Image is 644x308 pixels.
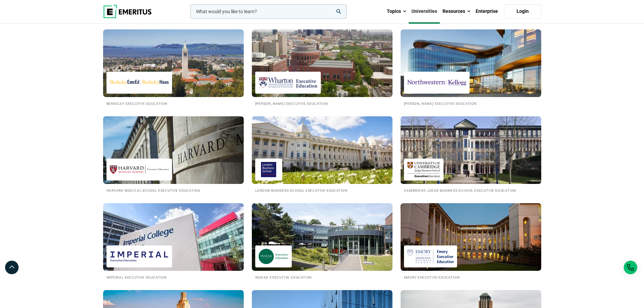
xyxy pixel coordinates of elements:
[110,162,169,177] img: Harvard Medical School Executive Education
[190,4,347,19] input: woocommerce-product-search-field-0
[404,100,538,106] h2: [PERSON_NAME] Executive Education
[255,100,389,106] h2: [PERSON_NAME] Executive Education
[106,100,240,106] h2: Berkeley Executive Education
[106,187,240,193] h2: Harvard Medical School Executive Education
[103,203,244,271] img: Universities We Work With
[504,4,541,19] a: Login
[103,29,244,97] img: Universities We Work With
[252,116,392,184] img: Universities We Work With
[401,116,541,193] a: Universities We Work With Cambridge Judge Business School Executive Education Cambridge Judge Bus...
[255,274,389,280] h2: INSEAD Executive Education
[106,274,240,280] h2: Imperial Executive Education
[110,249,169,264] img: Imperial Executive Education
[252,203,392,280] a: Universities We Work With INSEAD Executive Education INSEAD Executive Education
[407,162,440,177] img: Cambridge Judge Business School Executive Education
[103,203,244,280] a: Universities We Work With Imperial Executive Education Imperial Executive Education
[404,274,538,280] h2: Emory Executive Education
[401,203,541,271] img: Universities We Work With
[259,162,279,177] img: London Business School Executive Education
[252,203,392,271] img: Universities We Work With
[252,29,392,106] a: Universities We Work With Wharton Executive Education [PERSON_NAME] Executive Education
[404,187,538,193] h2: Cambridge Judge Business School Executive Education
[401,29,541,97] img: Universities We Work With
[401,29,541,106] a: Universities We Work With Kellogg Executive Education [PERSON_NAME] Executive Education
[259,249,288,264] img: INSEAD Executive Education
[259,75,317,90] img: Wharton Executive Education
[103,29,244,106] a: Universities We Work With Berkeley Executive Education Berkeley Executive Education
[255,187,389,193] h2: London Business School Executive Education
[401,203,541,280] a: Universities We Work With Emory Executive Education Emory Executive Education
[252,116,392,193] a: Universities We Work With London Business School Executive Education London Business School Execu...
[103,116,244,184] img: Universities We Work With
[103,116,244,193] a: Universities We Work With Harvard Medical School Executive Education Harvard Medical School Execu...
[110,75,169,90] img: Berkeley Executive Education
[407,249,454,264] img: Emory Executive Education
[407,75,466,90] img: Kellogg Executive Education
[252,29,392,97] img: Universities We Work With
[393,113,548,187] img: Universities We Work With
